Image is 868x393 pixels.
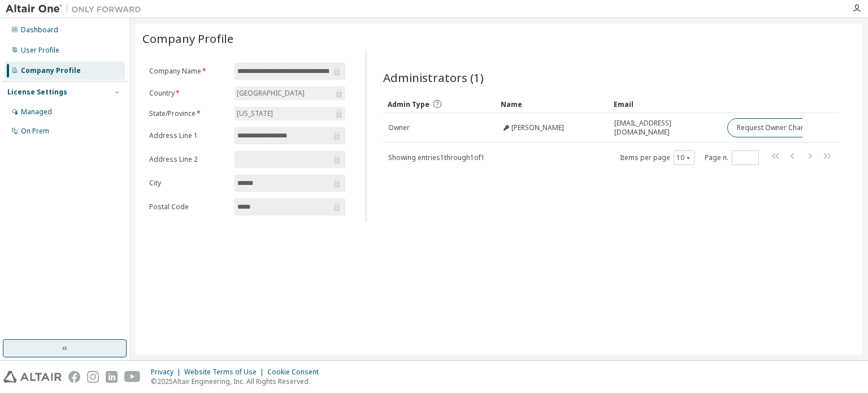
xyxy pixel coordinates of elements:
[7,88,67,97] div: License Settings
[21,66,81,75] div: Company Profile
[184,368,267,377] div: Website Terms of Use
[235,87,306,100] div: [GEOGRAPHIC_DATA]
[149,89,228,98] label: Country
[149,67,228,76] label: Company Name
[3,371,62,383] img: altair_logo.svg
[68,371,80,383] img: facebook.svg
[388,100,429,109] span: Admin Type
[149,131,228,140] label: Address Line 1
[149,155,228,164] label: Address Line 2
[6,3,147,15] img: Altair One
[21,107,52,116] div: Managed
[620,150,695,165] span: Items per page
[388,153,485,162] span: Showing entries 1 through 1 of 1
[142,31,233,46] span: Company Profile
[21,127,49,136] div: On Prem
[21,25,58,34] div: Dashboard
[727,118,823,137] button: Request Owner Change
[676,153,692,162] button: 10
[87,371,99,383] img: instagram.svg
[235,87,345,100] div: [GEOGRAPHIC_DATA]
[235,107,345,120] div: [US_STATE]
[383,70,484,85] span: Administrators (1)
[151,377,325,386] p: © 2025 Altair Engineering, Inc. All Rights Reserved.
[511,123,564,132] span: [PERSON_NAME]
[235,107,275,120] div: [US_STATE]
[106,371,118,383] img: linkedin.svg
[151,368,184,377] div: Privacy
[614,119,717,137] span: [EMAIL_ADDRESS][DOMAIN_NAME]
[267,368,325,377] div: Cookie Consent
[149,109,228,118] label: State/Province
[388,123,410,132] span: Owner
[614,95,718,113] div: Email
[21,46,59,55] div: User Profile
[705,150,759,165] span: Page n.
[149,179,228,188] label: City
[124,371,141,383] img: youtube.svg
[501,95,605,113] div: Name
[149,202,228,211] label: Postal Code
